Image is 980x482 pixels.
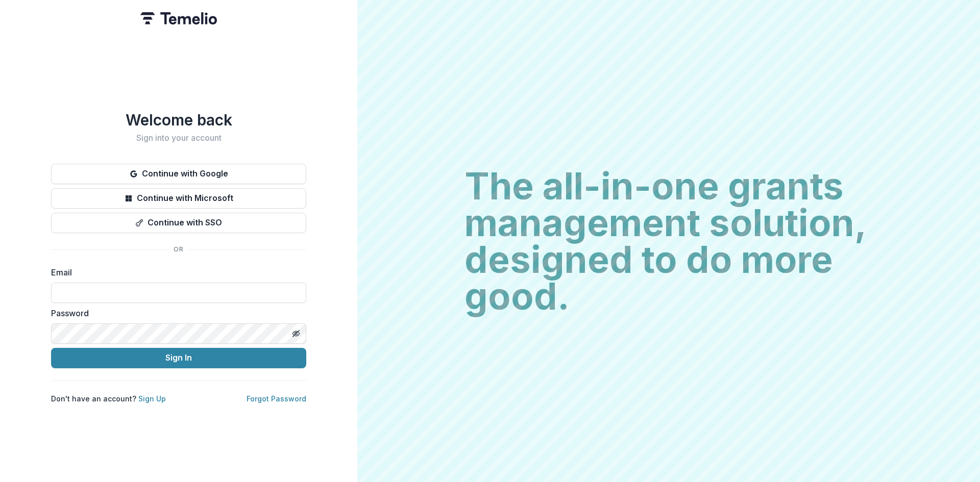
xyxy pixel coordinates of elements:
h1: Welcome back [51,111,306,129]
button: Continue with Google [51,164,306,184]
label: Password [51,307,300,319]
label: Email [51,266,300,278]
a: Sign Up [138,394,166,403]
button: Continue with SSO [51,213,306,233]
button: Toggle password visibility [288,325,304,342]
img: Temelio [140,12,217,24]
button: Continue with Microsoft [51,188,306,209]
button: Sign In [51,348,306,368]
p: Don't have an account? [51,393,166,404]
a: Forgot Password [247,394,306,403]
h2: Sign into your account [51,133,306,143]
